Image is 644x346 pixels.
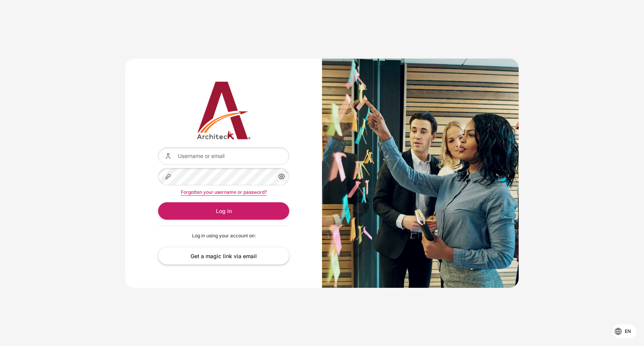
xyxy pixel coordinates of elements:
a: Get a magic link via email [158,247,289,264]
input: Username or email [158,147,289,165]
button: Log in [158,202,289,220]
a: Forgotten your username or password? [181,189,267,195]
a: Architeck 12 Architeck 12 [158,82,289,139]
button: Languages [612,324,636,338]
p: Log in using your account on: [158,232,289,239]
span: en [625,328,631,335]
img: Architeck 12 [158,82,289,139]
